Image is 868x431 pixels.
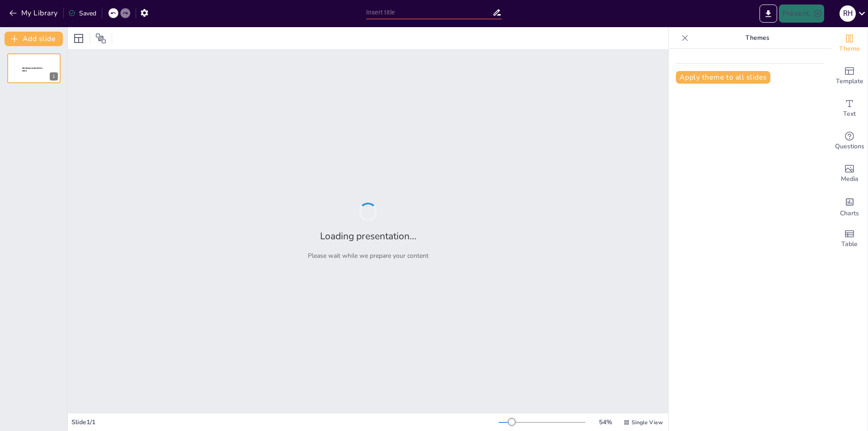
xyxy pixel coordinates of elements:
[841,174,859,184] span: Media
[836,76,863,86] span: Template
[68,9,96,18] div: Saved
[779,5,824,23] button: Present
[95,33,106,44] span: Position
[839,44,860,54] span: Theme
[7,53,61,83] div: 1
[7,6,61,20] button: My Library
[632,419,663,426] span: Single View
[843,109,856,119] span: Text
[50,72,58,81] div: 1
[5,32,63,46] button: Add slide
[22,67,42,72] span: Sendsteps presentation editor
[71,31,86,46] div: Layout
[594,418,616,426] div: 54 %
[841,239,858,249] span: Table
[831,60,868,92] div: Add ready made slides
[320,230,416,242] h2: Loading presentation...
[366,6,492,19] input: Insert title
[840,208,859,218] span: Charts
[692,27,822,49] p: Themes
[831,92,868,125] div: Add text boxes
[676,71,770,84] button: Apply theme to all slides
[308,251,429,260] p: Please wait while we prepare your content
[840,5,856,22] div: R H
[840,5,856,23] button: R H
[831,223,868,255] div: Add a table
[71,418,499,426] div: Slide 1 / 1
[759,5,777,23] button: Export to PowerPoint
[831,190,868,223] div: Add charts and graphs
[831,27,868,60] div: Change the overall theme
[831,125,868,157] div: Get real-time input from your audience
[831,157,868,190] div: Add images, graphics, shapes or video
[835,142,864,152] span: Questions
